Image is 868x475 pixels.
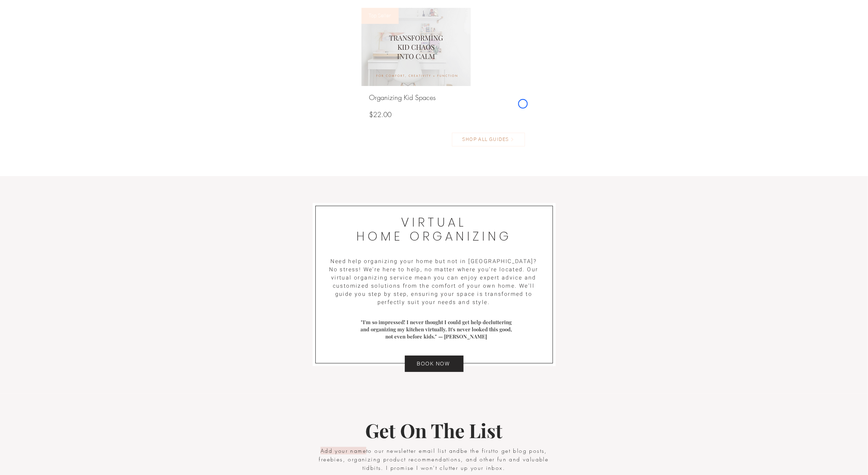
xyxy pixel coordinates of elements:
[319,447,549,472] span: to our newsletter email list and to get blog posts, freebies, organizing product recommendations,...
[369,110,392,119] span: $22.00
[366,417,503,443] span: Get On The List
[329,257,538,306] span: Need help organizing your home but not in [GEOGRAPHIC_DATA]? No stress! We're here to help, no ma...
[369,93,436,102] h3: Organizing Kid Spaces
[452,133,525,146] a: SHOP ALL GUIDES
[405,356,464,372] a: BOOK NOW
[417,360,450,367] span: BOOK NOW
[361,8,399,24] span: Top Seller
[361,8,471,126] a: Organizing Kid SpacesOrganizing Kid Spaces$22.00
[356,214,512,245] span: VIRTUAL HOME ORGANIZING
[361,319,512,340] span: "I'm so impressed! I never thought I could get help decluttering and organizing my kitchen virtua...
[361,8,471,86] img: Organizing Kid Spaces
[321,447,366,455] span: Add your name
[463,136,509,143] span: SHOP ALL GUIDES
[460,447,493,455] span: be the first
